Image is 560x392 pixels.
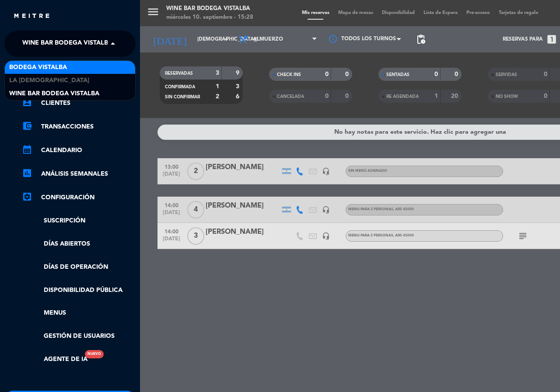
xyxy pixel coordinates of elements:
[416,34,426,45] span: pending_actions
[13,13,50,20] img: MEITRE
[22,121,136,132] a: account_balance_walletTransacciones
[22,121,32,131] i: account_balance_wallet
[9,89,99,99] span: Wine Bar Bodega Vistalba
[22,262,136,272] a: Días de Operación
[22,191,32,202] i: settings_applications
[22,331,136,341] a: Gestión de usuarios
[22,145,136,156] a: calendar_monthCalendario
[9,62,67,73] span: BODEGA VISTALBA
[22,354,87,364] a: Agente de IANuevo
[22,308,136,318] a: Menus
[22,97,32,108] i: account_box
[22,169,136,179] a: assessmentANÁLISIS SEMANALES
[22,216,136,226] a: Suscripción
[22,239,136,249] a: Días abiertos
[22,98,136,108] a: account_boxClientes
[22,35,112,53] span: Wine Bar Bodega Vistalba
[22,168,32,178] i: assessment
[22,144,32,155] i: calendar_month
[22,285,136,295] a: Disponibilidad pública
[22,192,136,203] a: Configuración
[9,76,89,86] span: LA [DEMOGRAPHIC_DATA]
[85,350,104,358] div: Nuevo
